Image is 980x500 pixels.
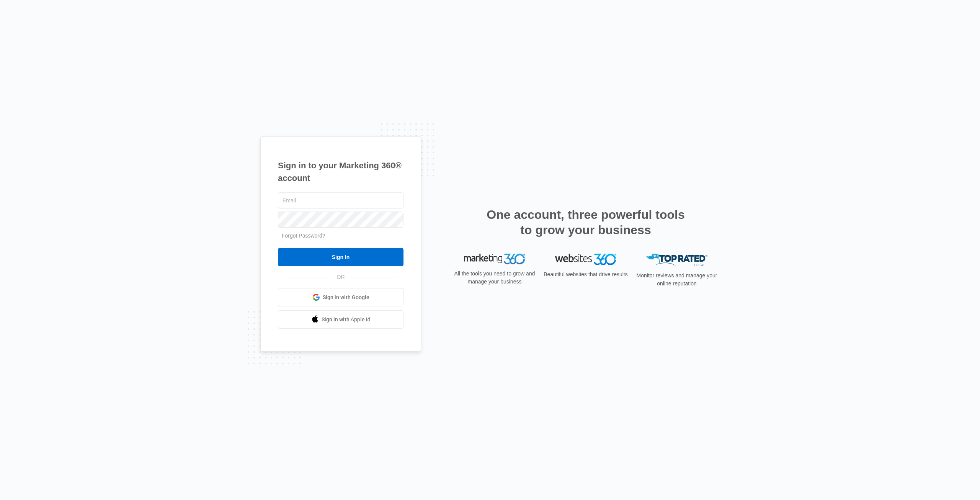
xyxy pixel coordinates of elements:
[278,310,403,329] a: Sign in with Apple Id
[484,207,687,238] h2: One account, three powerful tools to grow your business
[634,272,720,288] p: Monitor reviews and manage your online reputation
[278,192,403,208] input: Email
[282,233,325,239] a: Forgot Password?
[543,270,629,279] p: Beautiful websites that drive results
[278,159,403,184] h1: Sign in to your Marketing 360® account
[646,254,707,266] img: Top Rated Local
[323,293,369,301] span: Sign in with Google
[278,248,403,266] input: Sign In
[332,273,350,281] span: OR
[278,288,403,306] a: Sign in with Google
[555,254,616,265] img: Websites 360
[322,316,371,324] span: Sign in with Apple Id
[452,270,537,286] p: All the tools you need to grow and manage your business
[464,254,525,264] img: Marketing 360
